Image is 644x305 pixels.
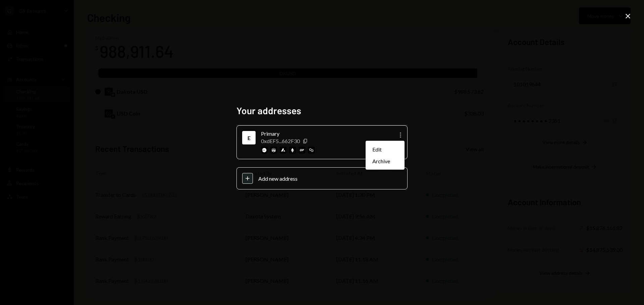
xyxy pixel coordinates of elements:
img: ethereum-mainnet [289,147,296,154]
img: optimism-mainnet [299,147,305,154]
div: Edit [368,143,402,155]
div: Primary [261,130,367,138]
h2: Your addresses [236,104,408,117]
div: Archive [368,155,402,167]
div: 0xdEF5...662F30 [261,138,300,144]
img: arbitrum-mainnet [270,147,277,154]
img: polygon-mainnet [308,147,315,154]
img: avalanche-mainnet [280,147,286,154]
div: Ethereum [244,132,254,143]
img: base-mainnet [261,147,268,154]
button: Add new address [236,167,408,189]
div: Add new address [258,175,402,182]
